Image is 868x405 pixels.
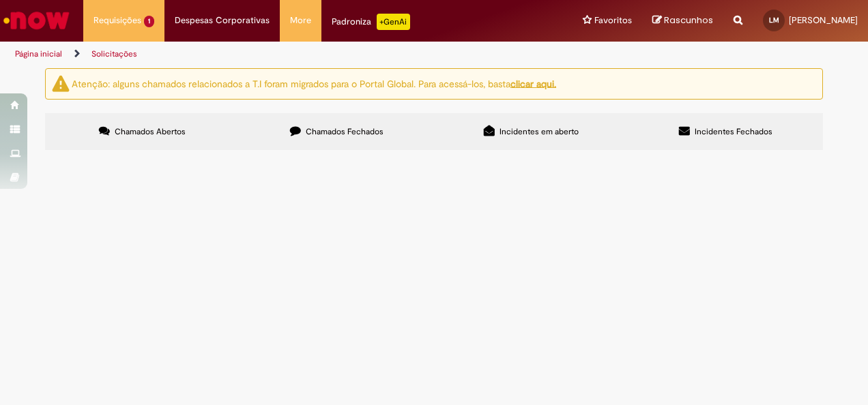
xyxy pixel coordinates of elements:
span: Favoritos [594,14,632,27]
div: Padroniza [332,14,410,30]
span: Incidentes Fechados [695,126,772,137]
a: clicar aqui. [510,77,556,89]
span: LM [769,16,779,25]
span: Chamados Abertos [115,126,186,137]
a: Solicitações [91,48,137,59]
p: +GenAi [377,14,410,30]
ng-bind-html: Atenção: alguns chamados relacionados a T.I foram migrados para o Portal Global. Para acessá-los,... [72,77,556,89]
ul: Trilhas de página [10,42,568,67]
a: Rascunhos [652,14,713,27]
img: ServiceNow [1,7,72,34]
span: [PERSON_NAME] [789,14,858,26]
span: Rascunhos [664,14,713,27]
span: Chamados Fechados [306,126,384,137]
span: Incidentes em aberto [500,126,579,137]
span: 1 [144,16,154,27]
span: Requisições [93,14,141,27]
span: More [290,14,311,27]
span: Despesas Corporativas [175,14,270,27]
a: Página inicial [15,48,62,59]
